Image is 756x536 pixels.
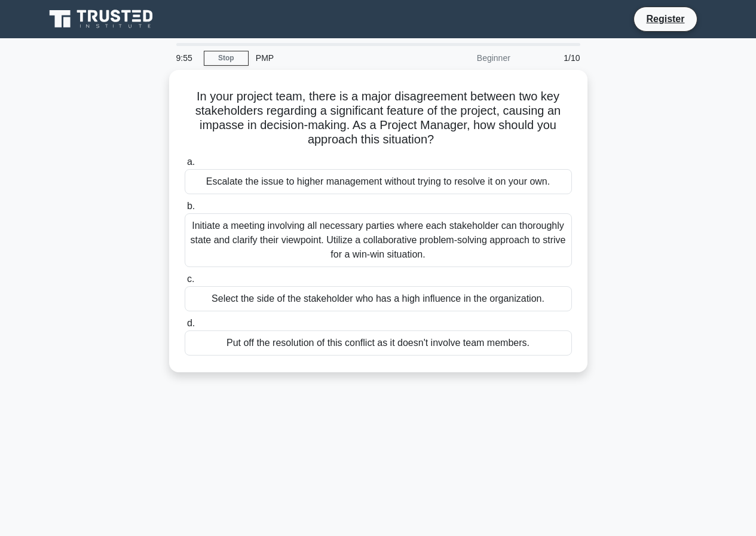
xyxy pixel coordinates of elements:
h5: In your project team, there is a major disagreement between two key stakeholders regarding a sign... [183,89,573,148]
span: d. [187,318,195,328]
span: b. [187,201,195,211]
div: Initiate a meeting involving all necessary parties where each stakeholder can thoroughly state an... [185,213,572,267]
div: Put off the resolution of this conflict as it doesn't involve team members. [185,330,572,356]
div: Beginner [413,46,518,70]
a: Register [639,11,691,26]
div: PMP [249,46,413,70]
span: a. [187,157,195,167]
span: c. [187,274,194,284]
a: Stop [204,51,249,66]
div: Escalate the issue to higher management without trying to resolve it on your own. [185,169,572,194]
div: 9:55 [169,46,204,70]
div: 1/10 [518,46,587,70]
div: Select the side of the stakeholder who has a high influence in the organization. [185,286,572,311]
